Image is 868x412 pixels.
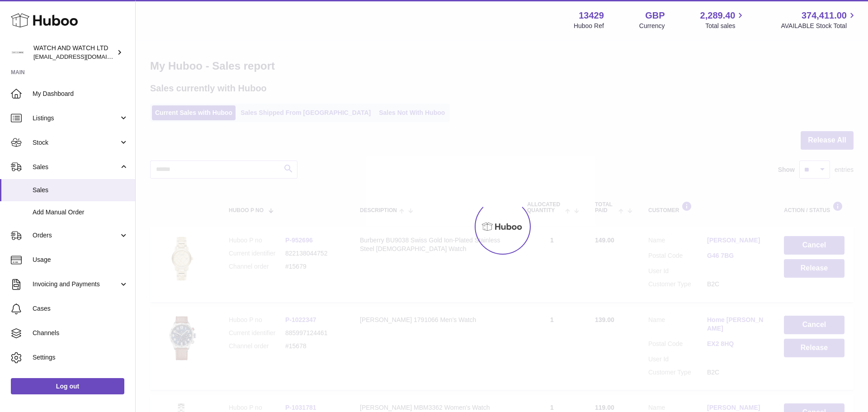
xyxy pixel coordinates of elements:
span: Listings [33,114,119,123]
img: internalAdmin-13429@internal.huboo.com [11,46,24,59]
span: AVAILABLE Stock Total [781,22,857,30]
span: Sales [33,163,119,171]
span: [EMAIL_ADDRESS][DOMAIN_NAME] [33,53,133,60]
span: My Dashboard [33,90,128,98]
span: Sales [33,186,128,194]
a: 374,411.00 AVAILABLE Stock Total [781,9,857,30]
span: 374,411.00 [802,9,847,22]
span: Channels [33,329,128,337]
div: WATCH AND WATCH LTD [33,44,115,61]
span: Orders [33,231,119,240]
div: Currency [639,22,665,30]
span: Invoicing and Payments [33,280,119,289]
strong: GBP [645,9,665,22]
span: Usage [33,256,128,264]
a: 2,289.40 Total sales [700,9,746,30]
span: Cases [33,304,128,313]
span: Add Manual Order [33,208,128,217]
span: Settings [33,353,128,362]
span: 2,289.40 [700,9,736,22]
div: Huboo Ref [574,22,604,30]
strong: 13429 [579,9,604,22]
span: Total sales [705,22,745,30]
a: Log out [11,378,124,394]
span: Stock [33,138,119,147]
